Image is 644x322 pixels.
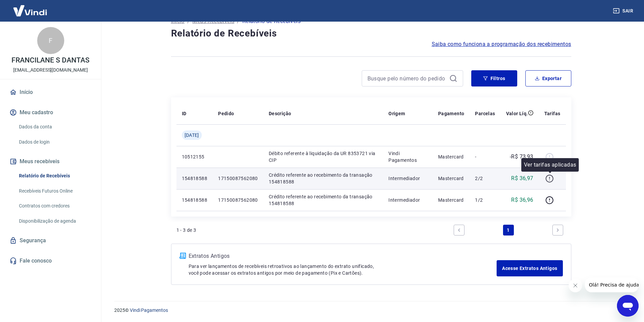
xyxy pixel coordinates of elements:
[544,110,560,117] p: Tarifas
[451,222,566,238] ul: Pagination
[218,110,234,117] p: Pedido
[438,175,464,182] p: Mastercard
[182,197,208,203] p: 154818588
[8,154,93,169] button: Meus recebíveis
[388,150,427,164] p: Vindi Pagamentos
[8,85,93,100] a: Início
[13,67,88,74] p: [EMAIL_ADDRESS][DOMAIN_NAME]
[438,153,464,160] p: Mastercard
[16,135,93,149] a: Dados de login
[475,110,495,117] p: Parcelas
[4,5,57,10] span: Olá! Precisa de ajuda?
[510,153,533,161] p: -R$ 73,93
[269,172,378,185] p: Crédito referente ao recebimento da transação 154818588
[269,150,378,164] p: Débito referente à liquidação da UR 8353721 via CIP
[503,225,514,236] a: Page 1 is your current page
[497,260,563,276] a: Acesse Extratos Antigos
[524,161,576,169] p: Ver tarifas aplicadas
[182,153,208,160] p: 10512155
[8,105,93,120] button: Meu cadastro
[130,307,168,313] a: Vindi Pagamentos
[475,197,495,203] p: 1/2
[388,110,405,117] p: Origem
[180,253,186,259] img: ícone
[37,27,64,54] div: F
[617,295,639,317] iframe: Botão para abrir a janela de mensagens
[182,110,187,117] p: ID
[367,73,447,83] input: Busque pelo número do pedido
[612,5,636,17] button: Sair
[182,175,208,182] p: 154818588
[269,193,378,207] p: Crédito referente ao recebimento da transação 154818588
[189,252,497,260] p: Extratos Antigos
[16,184,93,198] a: Recebíveis Futuros Online
[176,227,196,233] p: 1 - 3 de 3
[569,279,582,292] iframe: Fechar mensagem
[506,110,528,117] p: Valor Líq.
[585,277,639,292] iframe: Mensagem da empresa
[218,175,258,182] p: 17150087562080
[511,174,533,182] p: R$ 36,97
[185,132,199,139] span: [DATE]
[8,0,52,21] img: Vindi
[454,225,464,236] a: Previous page
[388,197,427,203] p: Intermediador
[269,110,291,117] p: Descrição
[16,199,93,213] a: Contratos com credores
[388,175,427,182] p: Intermediador
[511,196,533,204] p: R$ 36,96
[16,120,93,134] a: Dados da conta
[432,40,571,48] a: Saiba como funciona a programação dos recebimentos
[16,169,93,183] a: Relatório de Recebíveis
[438,110,464,117] p: Pagamento
[525,70,571,86] button: Exportar
[11,57,89,64] p: FRANCILANE S DANTAS
[8,253,93,268] a: Fale conosco
[552,225,563,236] a: Next page
[475,175,495,182] p: 2/2
[471,70,517,86] button: Filtros
[171,27,571,40] h4: Relatório de Recebíveis
[114,307,628,314] p: 2025 ©
[475,153,495,160] p: -
[438,197,464,203] p: Mastercard
[16,214,93,228] a: Disponibilização de agenda
[218,197,258,203] p: 17150087562080
[189,263,497,276] p: Para ver lançamentos de recebíveis retroativos ao lançamento do extrato unificado, você pode aces...
[8,233,93,248] a: Segurança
